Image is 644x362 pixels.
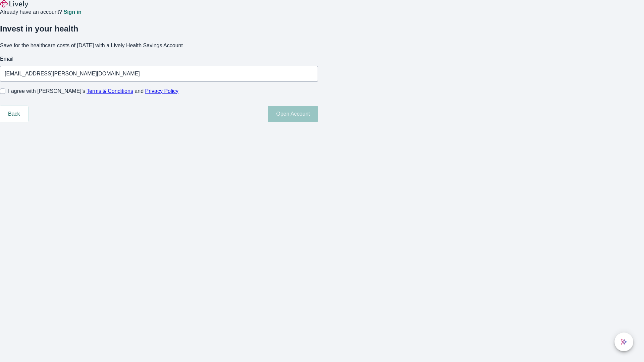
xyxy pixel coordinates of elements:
[145,88,179,94] a: Privacy Policy
[63,9,81,15] a: Sign in
[614,333,633,351] button: chat
[8,87,178,95] span: I agree with [PERSON_NAME]’s and
[87,88,133,94] a: Terms & Conditions
[621,339,627,345] svg: Lively AI Assistant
